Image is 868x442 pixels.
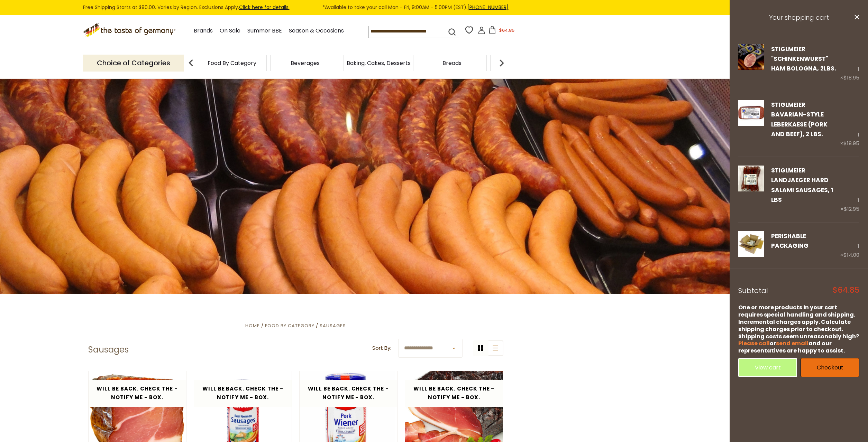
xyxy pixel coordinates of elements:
div: 1 × [840,231,859,260]
span: $18.95 [843,74,859,81]
a: Checkout [801,358,859,377]
div: 1 × [840,166,859,214]
a: Stiglmeier "Schinkenwurst" Ham Bologna, 2lbs. [738,44,764,83]
a: send email [776,339,808,347]
h1: Sausages [88,345,129,355]
a: Stiglmeier Bavarian-style Leberkaese (pork and beef), 2 lbs. [738,100,764,148]
div: 1 × [840,100,859,148]
a: Beverages [291,60,320,66]
img: Stiglmeier Bavarian-style Leberkaese (pork and beef), 2 lbs. [738,100,764,126]
span: $64.85 [499,27,514,34]
img: previous arrow [184,56,198,70]
label: Sort By: [372,344,391,352]
span: $64.85 [833,286,859,294]
img: PERISHABLE Packaging [738,231,764,257]
div: One or more products in your cart requires special handling and shipping. Incremental charges app... [738,304,859,355]
a: Food By Category [265,322,314,329]
a: Brands [194,26,213,36]
span: $14.00 [843,251,859,258]
a: Baking, Cakes, Desserts [347,60,411,66]
a: Stiglmeier Landjaeger Hard Salami Sausages, 1 lbs [771,166,833,204]
a: Breads [442,60,462,66]
div: 1 × [840,44,859,83]
a: Please call [738,339,770,347]
button: $64.85 [487,26,516,36]
a: PERISHABLE Packaging [738,231,764,260]
div: Free Shipping Starts at $80.00. Varies by Region. Exclusions Apply. [83,3,509,11]
a: Sausages [320,322,346,329]
a: Food By Category [208,60,256,66]
a: Home [245,322,260,329]
span: *Available to take your call Mon - Fri, 9:00AM - 5:00PM (EST). [322,3,509,11]
span: Subtotal [738,286,768,295]
a: Season & Occasions [289,26,344,36]
a: Summer BBE [247,26,282,36]
img: Stiglmeier Landjaeger Hard Salami Sausages, 1 lbs [738,166,764,191]
a: Stiglmeier "Schinkenwurst" Ham Bologna, 2lbs. [771,45,836,73]
a: PERISHABLE Packaging [771,232,808,250]
a: Stiglmeier Bavarian-style Leberkaese (pork and beef), 2 lbs. [771,101,828,138]
span: $12.95 [844,205,859,213]
a: View cart [738,358,797,377]
a: Click here for details. [239,4,290,11]
a: Stiglmeier Landjaeger Hard Salami Sausages, 1 lbs [738,166,764,214]
span: $18.95 [843,140,859,147]
img: next arrow [495,56,509,70]
img: Stiglmeier "Schinkenwurst" Ham Bologna, 2lbs. [738,44,764,70]
a: [PHONE_NUMBER] [467,4,509,11]
p: Choice of Categories [83,55,184,72]
a: On Sale [220,26,240,36]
